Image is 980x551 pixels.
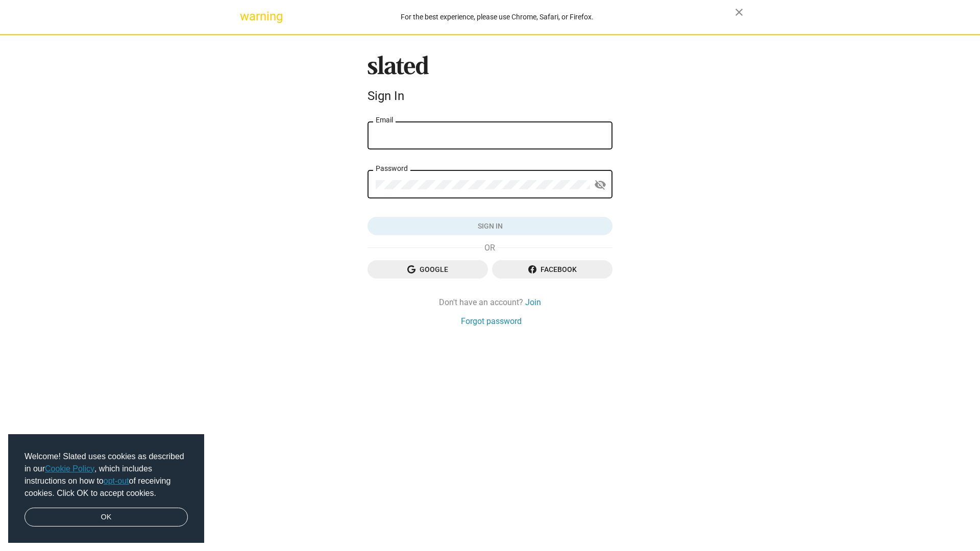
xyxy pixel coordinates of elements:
div: Sign In [367,89,612,103]
span: Google [376,260,480,279]
div: Don't have an account? [367,297,612,308]
mat-icon: warning [240,10,252,22]
a: Join [525,297,541,308]
span: Welcome! Slated uses cookies as described in our , which includes instructions on how to of recei... [24,450,188,499]
sl-branding: Sign In [367,56,612,108]
button: Facebook [492,260,612,279]
div: For the best experience, please use Chrome, Safari, or Firefox. [259,10,735,24]
span: Facebook [500,260,604,279]
a: Forgot password [461,316,522,327]
div: cookieconsent [8,434,204,543]
a: Cookie Policy [45,464,94,473]
a: opt-out [104,477,129,485]
a: dismiss cookie message [24,508,188,527]
button: Show password [590,175,610,195]
mat-icon: visibility_off [594,177,606,193]
button: Google [367,260,488,279]
mat-icon: close [733,6,745,18]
